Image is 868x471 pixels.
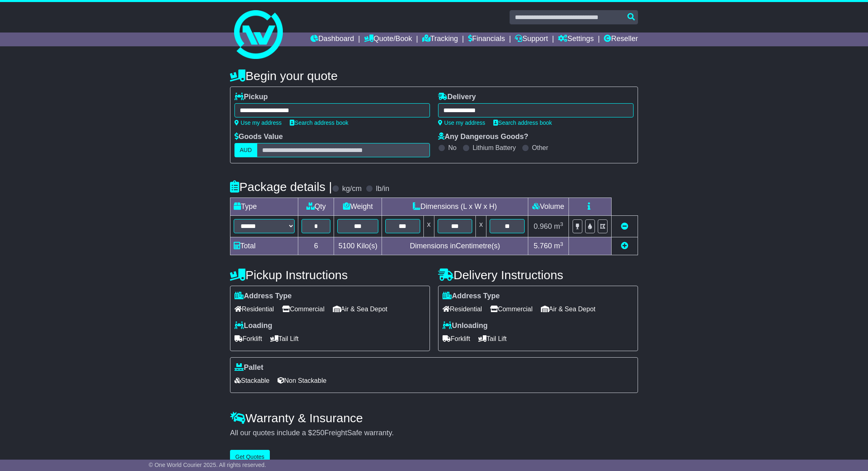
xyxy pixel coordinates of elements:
[230,411,638,425] h4: Warranty & Insurance
[621,222,628,230] a: Remove this item
[541,303,596,315] span: Air & Sea Depot
[438,93,476,102] label: Delivery
[334,198,382,216] td: Weight
[438,132,528,141] label: Any Dangerous Goods?
[230,180,332,193] h4: Package details |
[333,303,388,315] span: Air & Sea Depot
[234,132,283,141] label: Goods Value
[554,222,563,230] span: m
[270,332,299,345] span: Tail Lift
[476,216,486,237] td: x
[478,332,507,345] span: Tail Lift
[230,237,298,255] td: Total
[423,216,434,237] td: x
[234,303,274,315] span: Residential
[438,268,638,282] h4: Delivery Instructions
[234,93,268,102] label: Pickup
[230,450,270,464] button: Get Quotes
[290,119,348,126] a: Search address book
[554,242,563,250] span: m
[534,222,552,230] span: 0.960
[422,33,458,46] a: Tracking
[443,321,488,330] label: Unloading
[234,321,272,330] label: Loading
[493,119,552,126] a: Search address book
[604,33,638,46] a: Reseller
[339,242,355,250] span: 5100
[234,374,269,387] span: Stackable
[621,242,628,250] a: Add new item
[298,237,334,255] td: 6
[310,33,354,46] a: Dashboard
[448,144,456,152] label: No
[230,429,638,438] div: All our quotes include a $ FreightSafe warranty.
[473,144,516,152] label: Lithium Battery
[443,303,482,315] span: Residential
[376,184,389,193] label: lb/in
[468,33,505,46] a: Financials
[364,33,412,46] a: Quote/Book
[528,198,569,216] td: Volume
[490,303,532,315] span: Commercial
[515,33,548,46] a: Support
[234,292,292,301] label: Address Type
[234,119,282,126] a: Use my address
[230,268,430,282] h4: Pickup Instructions
[342,184,362,193] label: kg/cm
[278,374,326,387] span: Non Stackable
[298,198,334,216] td: Qty
[560,221,563,227] sup: 3
[534,242,552,250] span: 5.760
[230,198,298,216] td: Type
[334,237,382,255] td: Kilo(s)
[230,69,638,82] h4: Begin your quote
[560,241,563,247] sup: 3
[443,332,470,345] span: Forklift
[234,363,263,372] label: Pallet
[382,198,528,216] td: Dimensions (L x W x H)
[234,143,257,157] label: AUD
[282,303,324,315] span: Commercial
[234,332,262,345] span: Forklift
[532,144,548,152] label: Other
[312,429,324,437] span: 250
[438,119,485,126] a: Use my address
[443,292,500,301] label: Address Type
[382,237,528,255] td: Dimensions in Centimetre(s)
[149,462,266,468] span: © One World Courier 2025. All rights reserved.
[558,33,594,46] a: Settings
